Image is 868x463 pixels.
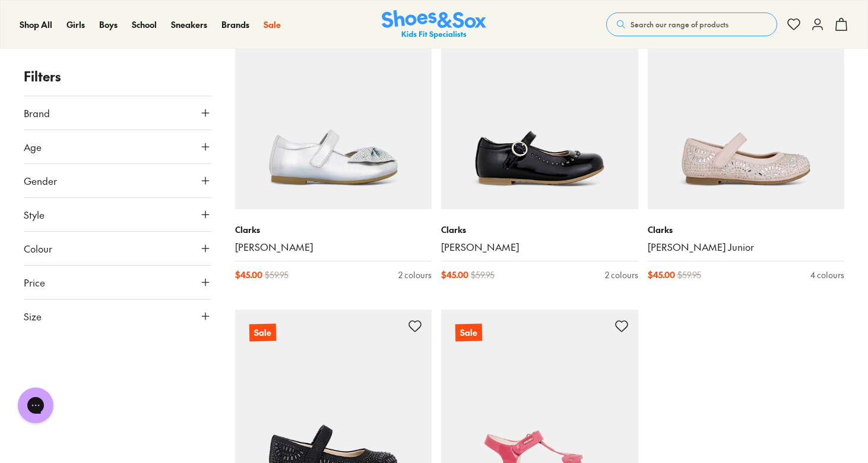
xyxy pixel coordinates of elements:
a: Shoes & Sox [382,10,486,39]
p: Sale [249,324,275,342]
a: Sale [648,12,845,210]
a: Sneakers [171,18,207,31]
span: Style [24,207,45,222]
span: Gender [24,174,57,188]
div: 2 colours [398,269,432,281]
span: Shop All [20,18,52,30]
a: Boys [99,18,118,31]
span: Price [24,275,45,289]
span: Sneakers [171,18,207,30]
span: $ 59.95 [471,269,495,281]
span: $ 59.95 [677,269,701,281]
button: Price [24,266,211,299]
p: Clarks [441,223,638,236]
a: Sale [441,12,638,210]
p: Sale [455,324,482,342]
a: Shop All [20,18,52,31]
span: $ 45.00 [441,269,468,281]
p: Filters [24,67,211,86]
button: Search our range of products [606,12,777,36]
button: Age [24,130,211,163]
button: Brand [24,96,211,130]
iframe: Gorgias live chat messenger [12,383,59,427]
a: Sale [264,18,281,31]
span: $ 45.00 [648,269,675,281]
button: Gender [24,164,211,197]
span: Search our range of products [631,19,728,30]
span: Colour [24,241,52,256]
div: 2 colours [605,269,638,281]
button: Size [24,300,211,333]
a: [PERSON_NAME] [235,241,432,254]
span: Age [24,140,42,154]
a: Sale [235,12,432,210]
a: Girls [66,18,85,31]
span: Brand [24,106,50,120]
span: Sale [264,18,281,30]
img: SNS_Logo_Responsive.svg [382,10,486,39]
a: [PERSON_NAME] [441,241,638,254]
button: Style [24,198,211,231]
span: School [132,18,157,30]
a: [PERSON_NAME] Junior [648,241,845,254]
div: 4 colours [810,269,844,281]
span: $ 45.00 [235,269,262,281]
p: Clarks [235,223,432,236]
span: $ 59.95 [265,269,289,281]
span: Brands [221,18,249,30]
span: Boys [99,18,118,30]
a: Brands [221,18,249,31]
span: Size [24,309,42,323]
span: Girls [66,18,85,30]
a: School [132,18,157,31]
p: Clarks [648,223,845,236]
button: Colour [24,232,211,265]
